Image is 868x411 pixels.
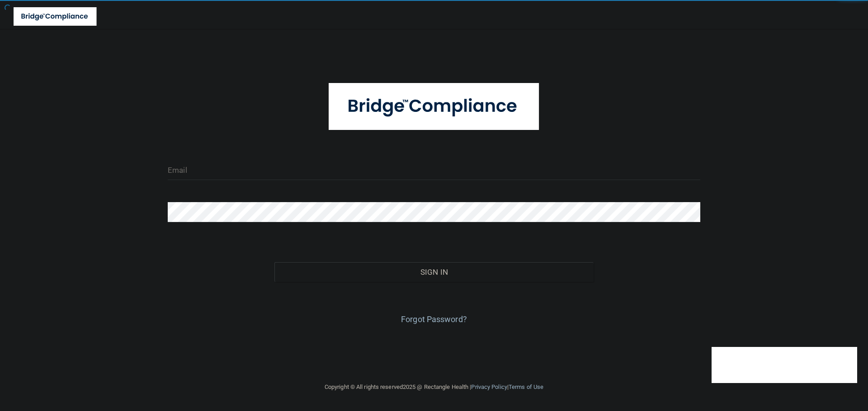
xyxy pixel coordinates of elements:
a: Forgot Password? [401,314,467,324]
div: Copyright © All rights reserved 2025 @ Rectangle Health | | [269,373,599,402]
input: Email [168,160,700,180]
a: Terms of Use [509,383,543,390]
img: bridge_compliance_login_screen.278c3ca4.svg [329,83,539,130]
button: Sign In [274,262,594,282]
img: bridge_compliance_login_screen.278c3ca4.svg [14,7,97,26]
iframe: Drift Widget Chat Controller [712,347,857,383]
a: Privacy Policy [471,383,507,390]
